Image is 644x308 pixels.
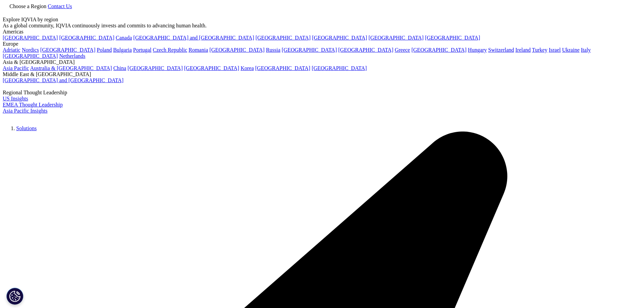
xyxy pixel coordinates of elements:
a: Canada [116,35,132,41]
div: Asia & [GEOGRAPHIC_DATA] [3,59,641,65]
a: China [113,65,126,71]
a: Contact Us [48,3,72,9]
a: Portugal [133,47,151,53]
a: Ireland [516,47,531,53]
div: As a global community, IQVIA continuously invests and commits to advancing human health. [3,23,641,29]
a: Israel [549,47,561,53]
a: Bulgaria [113,47,132,53]
a: [GEOGRAPHIC_DATA] [282,47,337,53]
a: [GEOGRAPHIC_DATA] [210,47,265,53]
button: 쿠키 설정 [6,288,23,305]
a: Asia Pacific Insights [3,108,47,114]
a: Netherlands [59,53,85,59]
a: [GEOGRAPHIC_DATA] [40,47,95,53]
a: [GEOGRAPHIC_DATA] [59,35,114,41]
a: Adriatic [3,47,20,53]
a: US Insights [3,96,28,101]
span: Choose a Region [9,3,46,9]
a: Ukraine [562,47,580,53]
a: Turkey [532,47,548,53]
a: [GEOGRAPHIC_DATA] [411,47,467,53]
a: [GEOGRAPHIC_DATA] [184,65,239,71]
div: Explore IQVIA by region [3,17,641,23]
a: [GEOGRAPHIC_DATA] [368,35,424,41]
div: Middle East & [GEOGRAPHIC_DATA] [3,71,641,77]
a: Italy [581,47,591,53]
a: [GEOGRAPHIC_DATA] [127,65,183,71]
a: Poland [97,47,112,53]
a: [GEOGRAPHIC_DATA] [3,53,58,59]
a: Switzerland [488,47,514,53]
a: [GEOGRAPHIC_DATA] [425,35,480,41]
a: Romania [189,47,208,53]
a: Hungary [468,47,487,53]
a: [GEOGRAPHIC_DATA] [338,47,393,53]
a: EMEA Thought Leadership [3,102,63,108]
a: Solutions [16,125,37,131]
a: [GEOGRAPHIC_DATA] [256,35,311,41]
a: Australia & [GEOGRAPHIC_DATA] [30,65,112,71]
div: Europe [3,41,641,47]
a: [GEOGRAPHIC_DATA] [255,65,310,71]
a: Russia [266,47,281,53]
a: [GEOGRAPHIC_DATA] [312,35,367,41]
a: [GEOGRAPHIC_DATA] [3,35,58,41]
div: Regional Thought Leadership [3,90,641,96]
a: [GEOGRAPHIC_DATA] [312,65,367,71]
a: Greece [395,47,410,53]
a: [GEOGRAPHIC_DATA] and [GEOGRAPHIC_DATA] [3,77,123,83]
a: Nordics [22,47,39,53]
a: Korea [241,65,254,71]
div: Americas [3,29,641,35]
a: Asia Pacific [3,65,29,71]
a: [GEOGRAPHIC_DATA] and [GEOGRAPHIC_DATA] [133,35,254,41]
a: Czech Republic [153,47,187,53]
